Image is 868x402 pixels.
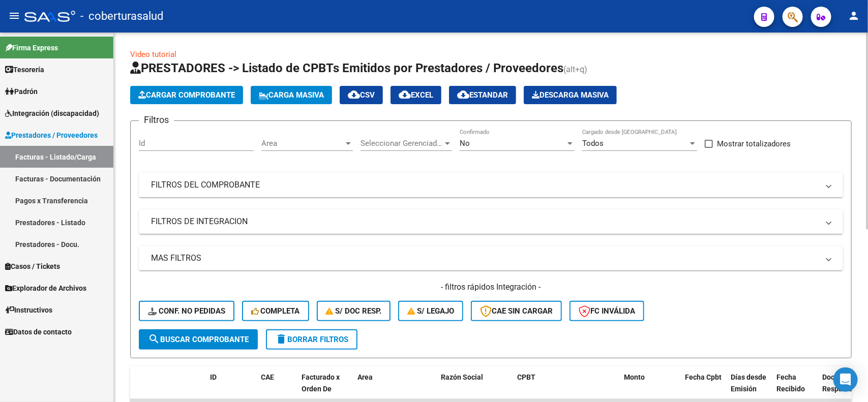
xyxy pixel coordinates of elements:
button: EXCEL [391,86,441,104]
span: Prestadores / Proveedores [5,130,98,141]
button: Completa [242,301,309,321]
span: Estandar [457,90,508,100]
span: Fecha Recibido [776,373,805,393]
mat-icon: delete [275,333,287,345]
span: Todos [582,139,604,148]
button: Buscar Comprobante [139,329,258,350]
span: No [460,139,470,148]
span: Completa [251,306,300,316]
button: Descarga Masiva [524,86,617,104]
span: Cargar Comprobante [138,90,235,100]
span: Instructivos [5,304,52,316]
span: S/ legajo [407,306,454,316]
span: Razón Social [441,373,483,381]
span: Firma Express [5,42,58,53]
mat-icon: search [148,333,160,345]
button: Carga Masiva [251,86,332,104]
button: S/ Doc Resp. [317,301,391,321]
span: EXCEL [399,90,433,100]
span: S/ Doc Resp. [326,306,382,316]
span: Conf. no pedidas [148,306,225,316]
div: Open Intercom Messenger [833,367,858,392]
span: Padrón [5,86,38,97]
span: (alt+q) [563,65,587,74]
span: Explorador de Archivos [5,283,86,294]
span: Datos de contacto [5,326,72,337]
button: CSV [340,86,383,104]
mat-icon: person [848,10,860,22]
button: S/ legajo [398,301,463,321]
mat-panel-title: MAS FILTROS [151,253,819,264]
mat-icon: menu [8,10,20,22]
span: CAE SIN CARGAR [480,306,553,316]
span: Doc Respaldatoria [822,373,868,393]
button: Conf. no pedidas [139,301,234,321]
h3: Filtros [139,113,174,127]
span: PRESTADORES -> Listado de CPBTs Emitidos por Prestadores / Proveedores [130,61,563,75]
mat-icon: cloud_download [457,88,469,101]
span: FC Inválida [579,306,635,316]
span: CSV [348,90,375,100]
mat-panel-title: FILTROS DEL COMPROBANTE [151,179,819,191]
span: Buscar Comprobante [148,335,249,344]
mat-expansion-panel-header: FILTROS DE INTEGRACION [139,209,843,234]
button: Cargar Comprobante [130,86,243,104]
span: Area [357,373,373,381]
span: Facturado x Orden De [302,373,340,393]
mat-expansion-panel-header: FILTROS DEL COMPROBANTE [139,173,843,197]
button: FC Inválida [570,301,644,321]
span: Monto [624,373,645,381]
span: Tesorería [5,64,44,75]
span: Casos / Tickets [5,261,60,272]
button: Estandar [449,86,516,104]
mat-panel-title: FILTROS DE INTEGRACION [151,216,819,227]
h4: - filtros rápidos Integración - [139,282,843,293]
span: Días desde Emisión [731,373,766,393]
span: Carga Masiva [259,90,324,100]
button: CAE SIN CARGAR [471,301,562,321]
span: CAE [261,373,274,381]
span: CPBT [517,373,535,381]
span: Borrar Filtros [275,335,348,344]
span: Area [261,139,344,148]
span: - coberturasalud [80,5,163,27]
mat-icon: cloud_download [399,88,411,101]
span: Fecha Cpbt [685,373,722,381]
span: Integración (discapacidad) [5,108,99,119]
app-download-masive: Descarga masiva de comprobantes (adjuntos) [524,86,617,104]
mat-icon: cloud_download [348,88,360,101]
button: Borrar Filtros [266,329,357,350]
span: Descarga Masiva [532,90,609,100]
mat-expansion-panel-header: MAS FILTROS [139,246,843,270]
a: Video tutorial [130,50,176,59]
span: Mostrar totalizadores [717,138,791,150]
span: ID [210,373,217,381]
span: Seleccionar Gerenciador [361,139,443,148]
